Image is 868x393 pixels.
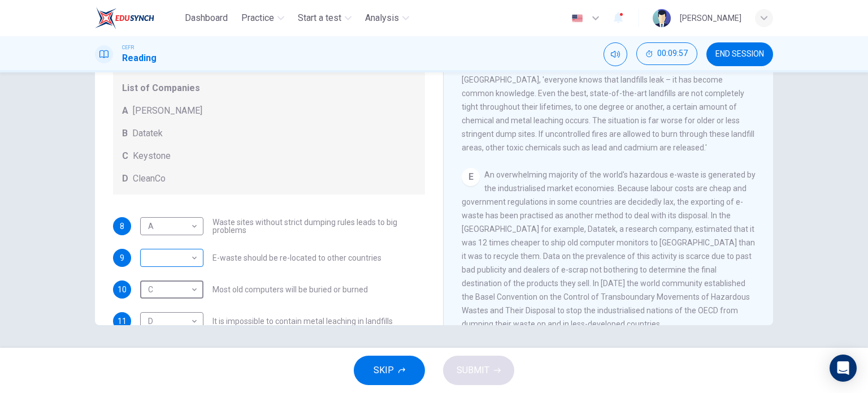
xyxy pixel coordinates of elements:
div: D [140,305,199,338]
button: SKIP [354,356,425,385]
a: EduSynch logo [95,7,180,29]
div: A [140,210,199,243]
span: Dashboard [185,11,228,25]
button: Analysis [361,8,414,28]
span: Keystone [133,149,171,163]
span: Practice [241,11,274,25]
div: C [140,274,199,306]
span: 9 [120,254,124,262]
img: en [570,14,584,23]
span: 11 [118,317,127,325]
span: Analysis [365,11,399,25]
span: 8 [120,222,124,230]
div: Hide [636,42,697,66]
span: Start a test [298,11,341,25]
span: Most old computers will be buried or burned [212,286,368,293]
span: Datatek [132,127,163,140]
span: CleanCo [133,172,166,185]
span: B [122,127,128,140]
span: It is impossible to contain metal leaching in landfills [212,317,393,325]
span: E-waste should be re-located to other countries [212,254,381,262]
span: [PERSON_NAME] [133,104,202,118]
h1: Reading [122,51,157,65]
button: END SESSION [706,42,773,66]
button: 00:09:57 [636,42,697,65]
span: An overwhelming majority of the world's hazardous e-waste is generated by the industrialised mark... [462,170,756,329]
span: CEFR [122,44,134,51]
div: E [462,168,480,186]
span: A [122,104,128,118]
span: 10 [118,286,127,293]
img: Profile picture [653,9,671,27]
button: Dashboard [180,8,232,28]
span: Waste sites without strict dumping rules leads to big problems [212,218,425,234]
span: List of Companies [122,81,416,95]
div: [PERSON_NAME] [680,11,741,25]
button: Start a test [293,8,356,28]
span: C [122,149,128,163]
button: Practice [237,8,289,28]
div: Mute [604,42,627,66]
div: Open Intercom Messenger [830,355,857,382]
span: D [122,172,128,185]
span: END SESSION [715,50,764,59]
span: SKIP [374,362,394,378]
img: EduSynch logo [95,7,154,29]
span: 00:09:57 [657,49,688,58]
